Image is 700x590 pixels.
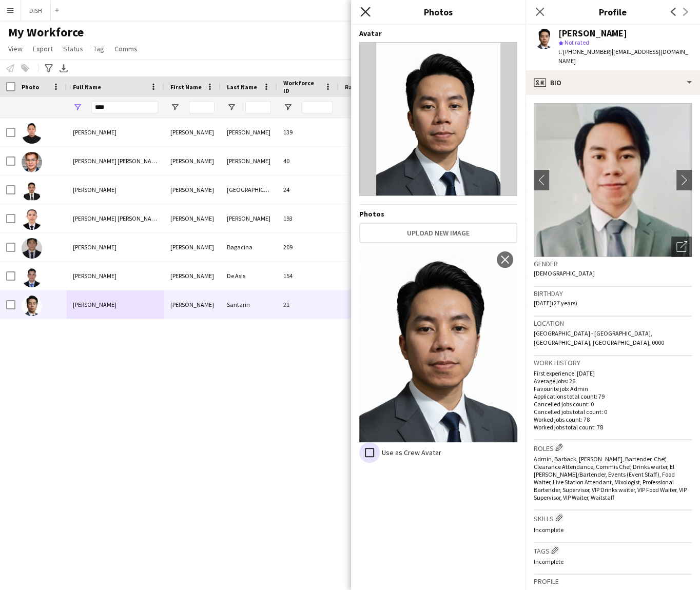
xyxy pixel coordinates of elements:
[22,296,42,316] img: John Santarin
[534,545,692,556] h3: Tags
[534,455,687,501] span: Admin, Barback, [PERSON_NAME], Bartender, Chef, Clearance Attendance, Commis Chef, Drinks waiter,...
[221,147,277,175] div: [PERSON_NAME]
[351,5,526,18] h3: Photos
[63,44,83,53] span: Status
[170,103,180,112] button: Open Filter Menu
[57,62,70,74] app-action-btn: Export XLSX
[221,233,277,261] div: Bagacina
[277,175,339,204] div: 24
[380,448,441,457] label: Use as Crew Avatar
[164,204,221,232] div: [PERSON_NAME]
[534,558,692,565] p: Incomplete
[164,233,221,261] div: [PERSON_NAME]
[359,209,517,219] h4: Photos
[245,101,271,113] input: Last Name Filter Input
[558,48,612,55] span: t. [PHONE_NUMBER]
[8,44,23,53] span: View
[277,290,339,319] div: 21
[73,214,161,222] span: [PERSON_NAME] [PERSON_NAME]
[33,44,53,53] span: Export
[534,526,692,534] p: Incomplete
[345,83,364,91] span: Rating
[565,38,589,46] span: Not rated
[534,416,692,423] p: Worked jobs count: 78
[302,101,333,113] input: Workforce ID Filter Input
[73,128,116,136] span: [PERSON_NAME]
[277,204,339,232] div: 193
[22,267,42,287] img: John Rey De Asis
[221,262,277,290] div: De Asis
[359,29,517,38] h4: Avatar
[164,175,221,204] div: [PERSON_NAME]
[21,1,51,21] button: DISH
[359,42,517,196] img: Crew avatar
[534,259,692,268] h3: Gender
[22,123,42,144] img: Angel John Torres
[89,42,108,55] a: Tag
[534,392,692,400] p: Applications total count: 79
[29,42,57,55] a: Export
[558,29,627,38] div: [PERSON_NAME]
[534,513,692,523] h3: Skills
[22,181,42,201] img: John Ahmer Toledo
[110,42,142,55] a: Comms
[534,400,692,408] p: Cancelled jobs count: 0
[534,577,692,586] h3: Profile
[534,319,692,328] h3: Location
[534,385,692,392] p: Favourite job: Admin
[227,103,236,112] button: Open Filter Menu
[227,83,257,91] span: Last Name
[277,233,339,261] div: 209
[277,118,339,146] div: 139
[221,290,277,319] div: Santarin
[114,44,138,53] span: Comms
[73,103,82,112] button: Open Filter Menu
[221,118,277,146] div: [PERSON_NAME]
[534,442,692,453] h3: Roles
[671,237,692,257] div: Open photos pop-in
[73,301,116,308] span: [PERSON_NAME]
[221,204,277,232] div: [PERSON_NAME]
[277,262,339,290] div: 154
[277,147,339,175] div: 40
[73,157,161,165] span: [PERSON_NAME] [PERSON_NAME]
[534,289,692,298] h3: Birthday
[22,83,39,91] span: Photo
[526,5,700,18] h3: Profile
[359,247,517,442] img: Crew photo 1135097
[359,223,517,243] button: Upload new image
[164,262,221,290] div: [PERSON_NAME]
[22,238,42,259] img: John Michael Bagacina
[22,152,42,172] img: eric john santos
[526,70,700,95] div: Bio
[43,62,55,74] app-action-btn: Advanced filters
[73,243,116,251] span: [PERSON_NAME]
[73,83,101,91] span: Full Name
[164,147,221,175] div: [PERSON_NAME]
[534,358,692,367] h3: Work history
[534,408,692,416] p: Cancelled jobs total count: 0
[73,186,116,193] span: [PERSON_NAME]
[91,101,158,113] input: Full Name Filter Input
[93,44,104,53] span: Tag
[534,377,692,385] p: Average jobs: 26
[189,101,215,113] input: First Name Filter Input
[534,299,577,307] span: [DATE] (27 years)
[8,25,84,40] span: My Workforce
[4,42,27,55] a: View
[283,103,293,112] button: Open Filter Menu
[164,290,221,319] div: [PERSON_NAME]
[73,272,116,280] span: [PERSON_NAME]
[170,83,202,91] span: First Name
[534,103,692,257] img: Crew avatar or photo
[283,79,320,94] span: Workforce ID
[164,118,221,146] div: [PERSON_NAME]
[221,175,277,204] div: [GEOGRAPHIC_DATA]
[534,269,595,277] span: [DEMOGRAPHIC_DATA]
[59,42,87,55] a: Status
[22,209,42,230] img: John Carlo Lozada
[558,48,688,65] span: | [EMAIL_ADDRESS][DOMAIN_NAME]
[534,329,664,346] span: [GEOGRAPHIC_DATA] - [GEOGRAPHIC_DATA], [GEOGRAPHIC_DATA], [GEOGRAPHIC_DATA], 0000
[534,423,692,431] p: Worked jobs total count: 78
[534,369,692,377] p: First experience: [DATE]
